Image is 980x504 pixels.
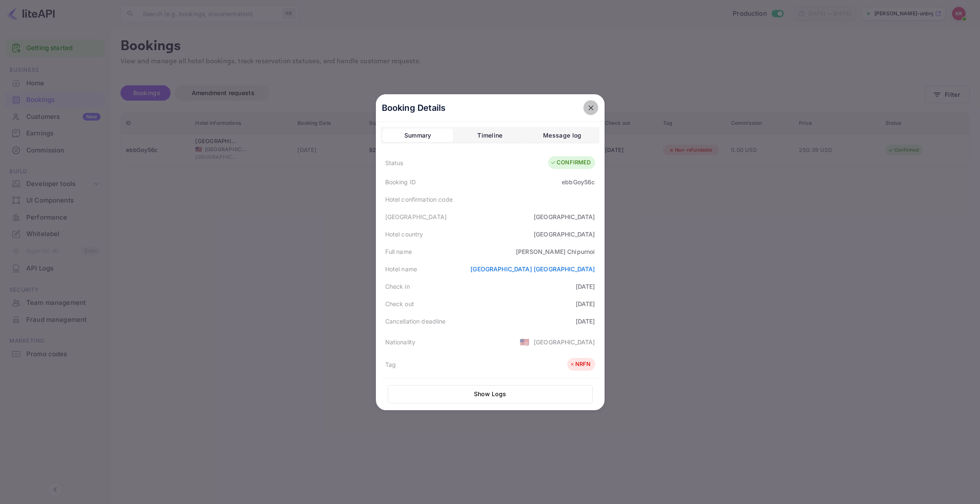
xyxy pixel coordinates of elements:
div: [GEOGRAPHIC_DATA] [534,230,595,239]
div: Hotel name [385,265,417,273]
div: NRFN [569,360,591,369]
div: Hotel confirmation code [385,195,453,204]
button: Show Logs [388,385,593,403]
div: Hotel country [385,230,423,239]
div: Cancellation deadline [385,317,446,326]
div: CONFIRMED [550,158,591,167]
div: [DATE] [576,299,595,308]
div: Timeline [477,130,502,141]
div: [GEOGRAPHIC_DATA] [385,212,447,221]
div: [DATE] [576,317,595,326]
div: Check out [385,299,414,308]
div: Status [385,158,403,167]
button: Timeline [455,129,525,142]
p: Booking Details [382,101,446,114]
div: Tag [385,360,396,369]
div: Nationality [385,338,416,346]
div: [GEOGRAPHIC_DATA] [534,212,595,221]
a: [GEOGRAPHIC_DATA] [GEOGRAPHIC_DATA] [470,265,595,273]
div: [PERSON_NAME] Chipurnoi [516,247,595,256]
div: Booking ID [385,177,416,186]
button: Message log [527,129,597,142]
button: close [583,100,599,115]
div: [GEOGRAPHIC_DATA] [534,338,595,346]
div: Check in [385,282,410,291]
div: [DATE] [576,282,595,291]
button: Summary [383,129,453,142]
span: United States [520,334,529,349]
div: Full name [385,247,412,256]
div: ebbGoy56c [562,177,595,186]
div: Message log [543,130,581,141]
div: Summary [404,130,431,141]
